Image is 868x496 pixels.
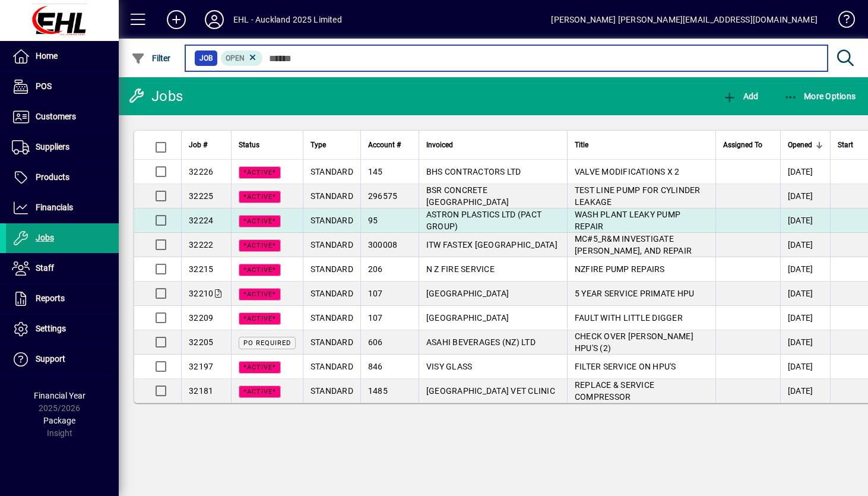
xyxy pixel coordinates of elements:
[36,354,65,364] span: Support
[311,167,353,176] span: STANDARD
[311,216,353,225] span: STANDARD
[780,160,830,184] td: [DATE]
[426,210,541,231] span: ASTRON PLASTICS LTD (PACT GROUP)
[34,391,85,400] span: Financial Year
[311,313,353,323] span: STANDARD
[575,362,676,371] span: FILTER SERVICE ON HPU'S
[788,138,812,151] span: Opened
[426,289,509,298] span: [GEOGRAPHIC_DATA]
[780,257,830,282] td: [DATE]
[36,233,54,242] span: Jobs
[189,167,213,176] span: 32226
[311,337,353,347] span: STANDARD
[575,234,692,255] span: MC#5_R&M INVESTIGATE [PERSON_NAME], AND REPAIR
[36,142,69,151] span: Suppliers
[575,331,693,353] span: CHECK OVER [PERSON_NAME] HPU'S (2)
[36,263,54,273] span: Staff
[575,380,654,402] span: REPLACE & SERVICE COMPRESSOR
[311,138,326,151] span: Type
[6,254,119,283] a: Staff
[36,81,52,91] span: POS
[36,293,65,303] span: Reports
[36,203,73,212] span: Financials
[368,337,383,347] span: 606
[189,138,224,151] div: Job #
[723,138,762,151] span: Assigned To
[426,313,509,323] span: [GEOGRAPHIC_DATA]
[426,337,536,347] span: ASAHI BEVERAGES (NZ) LTD
[311,264,353,274] span: STANDARD
[426,167,521,176] span: BHS CONTRACTORS LTD
[575,264,665,274] span: NZFIRE PUMP REPAIRS
[368,313,383,323] span: 107
[551,10,818,29] div: [PERSON_NAME] [PERSON_NAME][EMAIL_ADDRESS][DOMAIN_NAME]
[720,86,761,107] button: Add
[426,240,557,249] span: ITW FASTEX [GEOGRAPHIC_DATA]
[311,289,353,298] span: STANDARD
[189,216,213,225] span: 32224
[6,132,119,162] a: Suppliers
[6,314,119,344] a: Settings
[128,48,174,69] button: Filter
[426,138,560,151] div: Invoiced
[36,51,58,61] span: Home
[780,355,830,379] td: [DATE]
[780,233,830,257] td: [DATE]
[6,42,119,71] a: Home
[368,191,398,201] span: 296575
[426,138,453,151] span: Invoiced
[426,362,473,371] span: VISY GLASS
[189,264,213,274] span: 32215
[723,91,758,101] span: Add
[784,91,856,101] span: More Options
[233,10,342,29] div: EHL - Auckland 2025 Limited
[426,264,495,274] span: N Z FIRE SERVICE
[131,53,171,63] span: Filter
[426,185,509,207] span: BSR CONCRETE [GEOGRAPHIC_DATA]
[189,386,213,396] span: 32181
[368,167,383,176] span: 145
[6,72,119,102] a: POS
[368,264,383,274] span: 206
[199,52,213,64] span: Job
[311,362,353,371] span: STANDARD
[368,216,378,225] span: 95
[575,313,683,323] span: FAULT WITH LITTLE DIGGER
[575,210,680,231] span: WASH PLANT LEAKY PUMP REPAIR
[838,138,864,151] div: Start
[221,50,263,66] mat-chip: Open Status: Open
[6,193,119,223] a: Financials
[6,163,119,192] a: Products
[575,185,701,207] span: TEST LINE PUMP FOR CYLINDER LEAKAGE
[575,167,680,176] span: VALVE MODIFICATIONS X 2
[43,416,75,425] span: Package
[157,9,195,30] button: Add
[36,112,76,121] span: Customers
[239,138,259,151] span: Status
[780,379,830,403] td: [DATE]
[189,138,207,151] span: Job #
[780,282,830,306] td: [DATE]
[36,172,69,182] span: Products
[575,289,695,298] span: 5 YEAR SERVICE PRIMATE HPU
[195,9,233,30] button: Profile
[829,2,853,41] a: Knowledge Base
[368,289,383,298] span: 107
[189,337,213,347] span: 32205
[781,86,859,107] button: More Options
[723,138,773,151] div: Assigned To
[368,138,411,151] div: Account #
[128,87,183,106] div: Jobs
[575,138,588,151] span: Title
[780,306,830,330] td: [DATE]
[311,240,353,249] span: STANDARD
[368,386,388,396] span: 1485
[838,138,853,151] span: Start
[426,386,555,396] span: [GEOGRAPHIC_DATA] VET CLINIC
[368,138,401,151] span: Account #
[36,324,66,333] span: Settings
[311,191,353,201] span: STANDARD
[780,208,830,233] td: [DATE]
[6,345,119,374] a: Support
[189,362,213,371] span: 32197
